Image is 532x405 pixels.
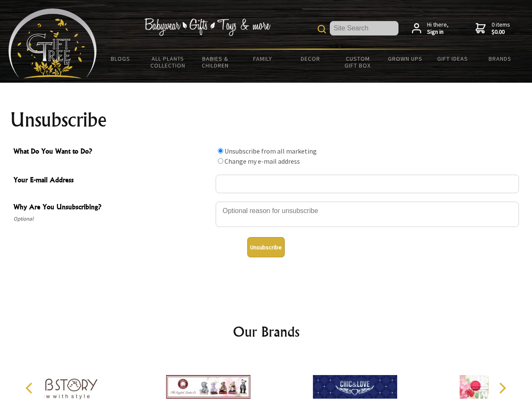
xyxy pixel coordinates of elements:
img: product search [318,25,326,33]
h2: Our Brands [17,321,516,342]
a: Decor [286,50,334,67]
a: Brands [476,50,524,67]
input: Site Search [330,21,398,35]
span: 0 items [492,21,510,36]
img: Babywear - Gifts - Toys & more [144,18,270,36]
span: Your E-mail Address [13,175,211,187]
span: Hi there, [427,21,449,36]
h1: Unsubscribe [10,110,522,130]
a: All Plants Collection [144,50,192,74]
button: Next [493,379,511,397]
a: BLOGS [97,50,144,67]
label: Change my e-mail address [225,157,300,165]
a: Gift Ideas [429,50,476,67]
img: Babyware - Gifts - Toys and more... [8,8,97,78]
span: What Do You Want to Do? [13,146,211,158]
button: Previous [21,379,40,397]
label: Unsubscribe from all marketing [225,147,317,155]
a: Grown Ups [381,50,429,67]
input: Your E-mail Address [216,175,519,193]
a: Custom Gift Box [334,50,382,74]
strong: $0.00 [492,28,510,36]
strong: Sign in [427,28,449,36]
a: 0 items$0.00 [476,21,510,36]
button: Unsubscribe [247,237,285,257]
input: What Do You Want to Do? [218,148,223,154]
span: Optional [13,214,211,224]
a: Hi there,Sign in [412,21,449,36]
textarea: Why Are You Unsubscribing? [216,202,519,227]
span: Why Are You Unsubscribing? [13,202,211,214]
input: What Do You Want to Do? [218,158,223,164]
a: Family [239,50,287,67]
a: Babies & Children [192,50,239,74]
